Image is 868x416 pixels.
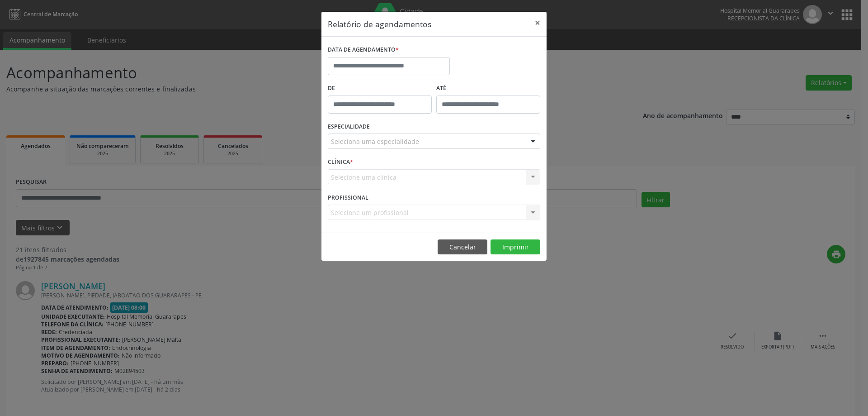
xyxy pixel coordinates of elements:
button: Close [528,12,547,34]
label: DATA DE AGENDAMENTO [328,43,399,57]
button: Cancelar [438,239,487,255]
label: De [328,81,432,96]
h5: Relatório de agendamentos [328,18,431,30]
label: ATÉ [436,81,540,96]
label: ESPECIALIDADE [328,120,370,134]
span: Seleciona uma especialidade [331,137,419,146]
button: Imprimir [491,239,540,255]
label: CLÍNICA [328,155,353,169]
label: PROFISSIONAL [328,191,368,205]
